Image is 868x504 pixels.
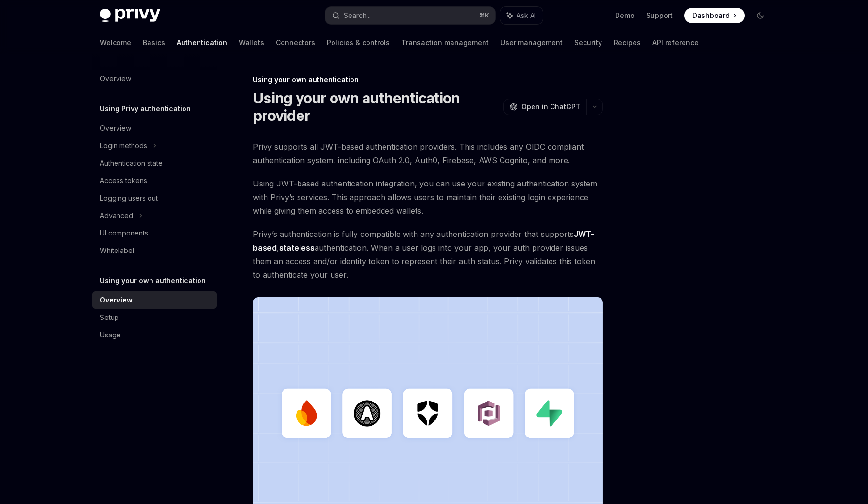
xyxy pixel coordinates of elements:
[501,31,563,54] a: User management
[100,329,121,341] div: Usage
[92,172,217,189] a: Access tokens
[521,102,581,112] span: Open in ChatGPT
[100,9,160,22] img: dark logo
[327,31,390,54] a: Policies & controls
[100,312,119,323] div: Setup
[325,7,495,24] button: Search...⌘K
[615,11,634,20] a: Demo
[684,8,745,23] a: Dashboard
[614,31,641,54] a: Recipes
[100,103,191,115] h5: Using Privy authentication
[100,73,131,84] div: Overview
[92,119,217,137] a: Overview
[503,99,586,115] button: Open in ChatGPT
[401,31,489,54] a: Transaction management
[692,11,730,20] span: Dashboard
[143,31,165,54] a: Basics
[100,31,131,54] a: Welcome
[646,11,673,20] a: Support
[100,140,147,151] div: Login methods
[239,31,264,54] a: Wallets
[253,227,603,282] span: Privy’s authentication is fully compatible with any authentication provider that supports , authe...
[100,122,131,134] div: Overview
[344,10,371,21] div: Search...
[92,291,217,309] a: Overview
[652,31,699,54] a: API reference
[177,31,227,54] a: Authentication
[752,8,768,23] button: Toggle dark mode
[100,157,163,169] div: Authentication state
[253,177,603,218] span: Using JWT-based authentication integration, you can use your existing authentication system with ...
[92,224,217,242] a: UI components
[92,189,217,207] a: Logging users out
[100,294,133,306] div: Overview
[100,192,158,204] div: Logging users out
[100,227,148,239] div: UI components
[479,12,489,19] span: ⌘ K
[92,242,217,259] a: Whitelabel
[100,275,206,286] h5: Using your own authentication
[500,7,543,24] button: Ask AI
[100,175,147,186] div: Access tokens
[276,31,315,54] a: Connectors
[92,154,217,172] a: Authentication state
[574,31,602,54] a: Security
[100,245,134,256] div: Whitelabel
[279,243,315,253] a: stateless
[92,70,217,87] a: Overview
[253,89,500,124] h1: Using your own authentication provider
[92,309,217,326] a: Setup
[100,210,133,221] div: Advanced
[517,11,536,20] span: Ask AI
[253,75,603,84] div: Using your own authentication
[253,140,603,167] span: Privy supports all JWT-based authentication providers. This includes any OIDC compliant authentic...
[92,326,217,344] a: Usage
